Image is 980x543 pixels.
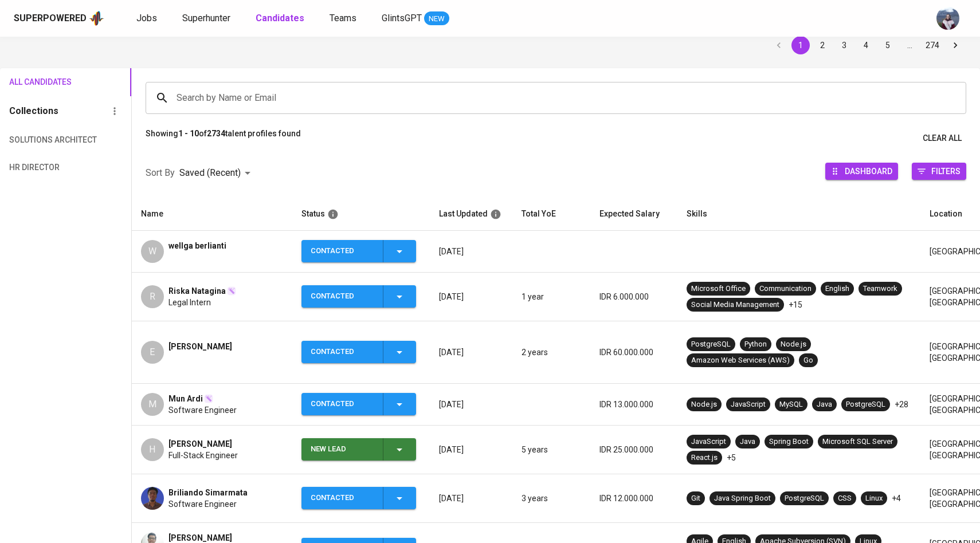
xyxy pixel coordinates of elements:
p: [DATE] [439,493,503,504]
div: Social Media Management [691,300,779,310]
span: Superhunter [182,13,230,23]
div: … [900,40,919,51]
div: PostgreSQL [846,399,885,410]
div: New Lead [311,438,374,461]
div: MySQL [779,399,803,410]
button: Contacted [301,285,416,308]
div: Go [803,355,813,366]
p: Showing of talent profiles found [146,128,301,149]
span: Software Engineer [168,498,237,510]
span: [PERSON_NAME] [168,341,232,352]
div: Linux [865,493,883,504]
button: Go to page 2 [813,36,832,54]
p: 2 years [522,347,581,358]
button: Contacted [301,341,416,363]
button: Go to page 4 [857,36,875,54]
p: +15 [789,299,802,310]
a: Candidates [256,11,307,26]
b: 2734 [207,129,225,138]
span: Mun Ardi [168,393,203,404]
div: PostgreSQL [785,493,824,504]
a: Teams [330,11,359,26]
div: W [141,240,164,263]
div: Node.js [781,339,806,350]
p: IDR 13.000.000 [599,399,668,410]
div: Microsoft Office [691,284,746,294]
span: GlintsGPT [382,13,422,23]
th: Name [132,198,292,231]
div: Contacted [311,341,374,363]
button: Go to page 5 [879,36,897,54]
div: Node.js [691,399,717,410]
div: Saved (Recent) [179,163,254,184]
div: Python [744,339,767,350]
th: Expected Salary [590,198,677,231]
nav: pagination navigation [768,36,966,54]
a: Jobs [136,11,159,26]
div: Spring Boot [769,436,809,447]
p: [DATE] [439,444,503,455]
div: English [825,284,849,294]
p: Saved (Recent) [179,166,241,180]
b: 1 - 10 [178,129,199,138]
div: Communication [759,284,812,294]
p: IDR 25.000.000 [599,444,668,455]
button: New Lead [301,438,416,461]
p: 1 year [522,291,581,302]
img: 46c74e583bc4cb23e0c06faee1725e21.png [141,487,164,510]
p: +5 [727,452,736,463]
div: JavaScript [691,436,726,447]
div: R [141,285,164,308]
a: GlintsGPT NEW [382,11,449,26]
a: Superpoweredapp logo [14,10,104,27]
span: Dashboard [845,163,892,179]
p: [DATE] [439,291,503,302]
p: IDR 12.000.000 [599,493,668,504]
button: Contacted [301,393,416,415]
div: Java [817,399,832,410]
p: [DATE] [439,246,503,257]
div: Contacted [311,393,374,415]
button: Go to page 274 [922,36,943,54]
div: Teamwork [863,284,897,294]
p: +28 [895,399,908,410]
p: [DATE] [439,399,503,410]
div: Superpowered [14,12,87,25]
span: All Candidates [9,75,72,89]
button: Contacted [301,240,416,262]
th: Status [292,198,430,231]
span: Briliando Simarmata [168,487,248,498]
p: Sort By [146,166,175,180]
button: page 1 [791,36,810,54]
div: PostgreSQL [691,339,731,350]
p: IDR 6.000.000 [599,291,668,302]
span: NEW [424,13,449,25]
img: christine.raharja@glints.com [936,7,959,30]
span: Riska Natagina [168,285,226,297]
div: Amazon Web Services (AWS) [691,355,790,366]
button: Go to page 3 [835,36,853,54]
b: Candidates [256,13,304,23]
div: Contacted [311,240,374,262]
div: CSS [838,493,852,504]
button: Go to next page [946,36,965,54]
span: HR Director [9,160,72,175]
span: wellga berlianti [168,240,226,251]
span: Teams [330,13,356,23]
div: Git [691,493,700,504]
span: Software Engineer [168,404,237,416]
div: Contacted [311,487,374,509]
p: 3 years [522,493,581,504]
div: M [141,393,164,416]
span: [PERSON_NAME] [168,438,232,450]
div: JavaScript [731,399,766,410]
span: Filters [931,163,961,179]
p: [DATE] [439,347,503,358]
div: Java [740,436,755,447]
div: Microsoft SQL Server [822,436,893,447]
div: E [141,341,164,364]
th: Total YoE [512,198,590,231]
button: Dashboard [825,163,898,180]
p: +4 [892,493,901,504]
img: app logo [89,10,104,27]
